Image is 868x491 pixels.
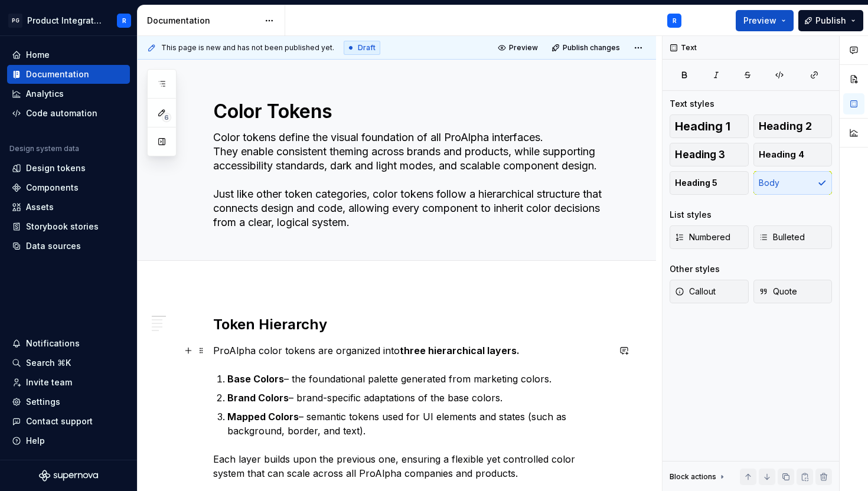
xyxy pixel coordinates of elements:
[509,43,538,53] span: Preview
[27,15,103,27] div: Product Integration
[162,113,171,122] span: 6
[7,412,130,431] button: Contact support
[26,221,99,233] div: Storybook stories
[26,415,93,427] div: Contact support
[7,237,130,256] a: Data sources
[7,178,130,197] a: Components
[7,334,130,353] button: Notifications
[670,225,749,249] button: Numbered
[7,198,130,217] a: Assets
[358,43,376,53] span: Draft
[7,217,130,236] a: Storybook stories
[26,68,89,80] div: Documentation
[7,104,130,123] a: Code automation
[670,114,749,138] button: Heading 1
[7,353,130,372] button: Search ⌘K
[753,280,833,303] button: Quote
[675,149,725,161] span: Heading 3
[670,171,749,195] button: Heading 5
[753,114,833,138] button: Heading 2
[26,162,86,174] div: Design tokens
[8,14,22,28] div: PG
[675,120,730,132] span: Heading 1
[211,128,606,232] textarea: Color tokens define the visual foundation of all ProAlpha interfaces. They enable consistent them...
[7,373,130,392] a: Invite team
[753,143,833,166] button: Heading 4
[26,377,72,388] div: Invite team
[26,357,71,369] div: Search ⌘K
[26,338,80,349] div: Notifications
[213,315,609,334] h2: Token Hierarchy
[675,177,717,189] span: Heading 5
[26,49,50,61] div: Home
[39,470,98,482] svg: Supernova Logo
[9,144,79,153] div: Design system data
[7,392,130,411] a: Settings
[122,16,126,25] div: R
[26,201,54,213] div: Assets
[759,149,804,161] span: Heading 4
[494,40,543,56] button: Preview
[227,373,284,385] strong: Base Colors
[7,84,130,103] a: Analytics
[26,435,45,447] div: Help
[759,120,812,132] span: Heading 2
[670,469,727,485] div: Block actions
[161,43,334,53] span: This page is new and has not been published yet.
[26,88,64,100] div: Analytics
[675,286,716,297] span: Callout
[815,15,846,27] span: Publish
[400,345,520,356] strong: three hierarchical layers.
[670,98,714,110] div: Text styles
[227,410,609,438] p: – semantic tokens used for UI elements and states (such as background, border, and text).
[670,209,712,221] div: List styles
[147,15,259,27] div: Documentation
[227,372,609,386] p: – the foundational palette generated from marketing colors.
[7,45,130,64] a: Home
[227,391,609,405] p: – brand-specific adaptations of the base colors.
[736,10,794,31] button: Preview
[759,231,805,243] span: Bulleted
[743,15,776,27] span: Preview
[26,396,60,408] div: Settings
[7,159,130,178] a: Design tokens
[548,40,625,56] button: Publish changes
[753,225,833,249] button: Bulleted
[26,240,81,252] div: Data sources
[26,107,97,119] div: Code automation
[675,231,730,243] span: Numbered
[211,97,606,126] textarea: Color Tokens
[213,343,609,358] p: ProAlpha color tokens are organized into
[7,65,130,84] a: Documentation
[670,143,749,166] button: Heading 3
[2,8,135,33] button: PGProduct IntegrationR
[7,431,130,450] button: Help
[563,43,620,53] span: Publish changes
[213,452,609,480] p: Each layer builds upon the previous one, ensuring a flexible yet controlled color system that can...
[673,16,677,25] div: R
[798,10,863,31] button: Publish
[670,280,749,303] button: Callout
[759,286,797,297] span: Quote
[26,182,79,194] div: Components
[670,472,716,482] div: Block actions
[227,392,289,404] strong: Brand Colors
[670,263,720,275] div: Other styles
[227,411,299,423] strong: Mapped Colors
